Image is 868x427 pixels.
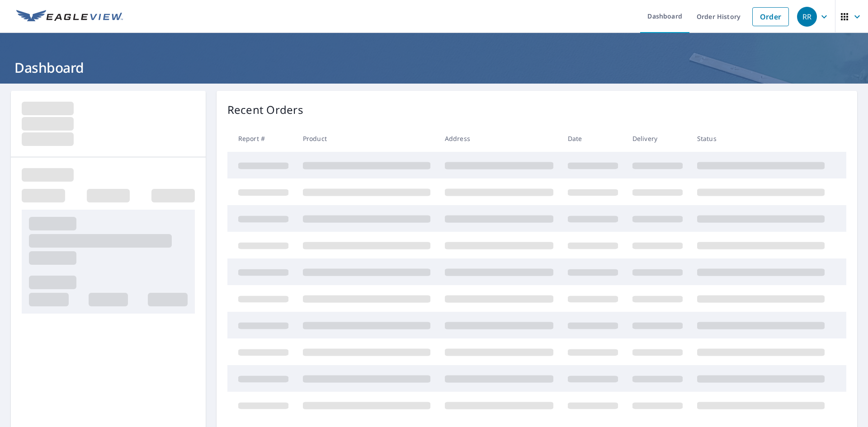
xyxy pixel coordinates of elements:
a: Order [752,7,789,26]
th: Address [438,125,561,152]
div: RR [797,7,817,27]
th: Report # [227,125,296,152]
h1: Dashboard [11,58,857,77]
th: Delivery [625,125,690,152]
th: Date [561,125,625,152]
p: Recent Orders [227,102,303,118]
th: Status [690,125,832,152]
th: Product [296,125,438,152]
img: EV Logo [16,10,123,23]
